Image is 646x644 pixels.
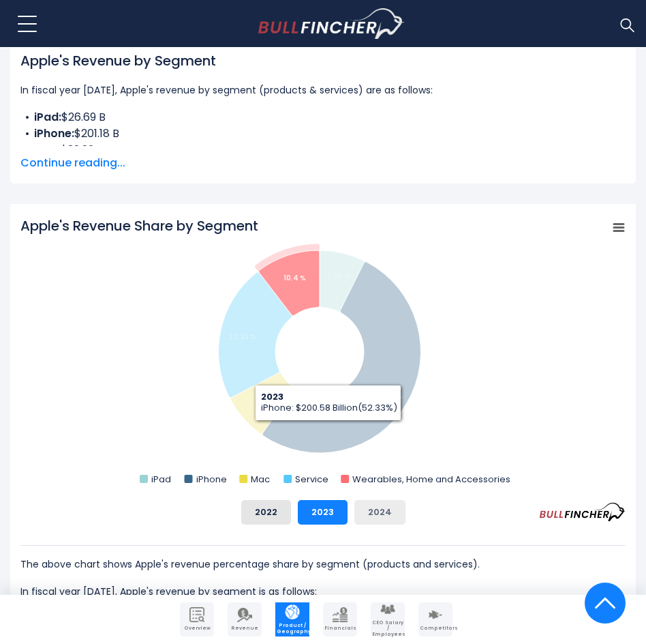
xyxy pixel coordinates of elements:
img: bullfincher logo [258,8,405,40]
a: Company Revenue [228,602,262,636]
li: $29.98 B [20,142,626,158]
text: Wearables, Home and Accessories [352,473,510,486]
tspan: 52.33 % [376,391,403,401]
text: iPhone [196,473,227,486]
b: iPad: [34,109,61,125]
b: iPhone: [34,126,74,141]
a: Company Overview [180,602,214,636]
text: iPad [151,473,171,486]
tspan: 22.23 % [228,332,256,342]
span: Financials [324,626,356,631]
a: Company Employees [371,602,405,636]
b: Mac: [34,142,61,158]
li: $26.69 B [20,109,626,126]
span: CEO Salary / Employees [372,620,403,637]
p: In fiscal year [DATE], Apple's revenue by segment is as follows: [20,583,626,600]
a: Company Financials [323,602,357,636]
li: $201.18 B [20,126,626,142]
p: The above chart shows Apple's revenue percentage share by segment (products and services). [20,556,626,572]
tspan: 7.38 % [327,271,350,281]
h1: Apple's Revenue by Segment [20,50,626,71]
span: Overview [181,626,213,631]
span: Continue reading... [20,155,626,171]
text: Mac [251,473,270,486]
button: 2023 [298,500,348,525]
a: Go to homepage [258,8,405,40]
svg: Apple's Revenue Share by Segment [20,216,626,489]
span: Product / Geography [277,623,308,634]
span: Revenue [229,626,260,631]
a: Company Product/Geography [275,602,309,636]
a: Company Competitors [418,602,452,636]
button: 2024 [354,500,405,525]
text: Service [295,473,328,486]
span: Competitors [420,626,451,631]
tspan: 10.4 % [283,273,306,283]
p: In fiscal year [DATE], Apple's revenue by segment (products & services) are as follows: [20,82,626,98]
tspan: Apple's Revenue Share by Segment [20,216,258,235]
button: 2022 [241,500,291,525]
tspan: 7.66 % [248,402,272,413]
